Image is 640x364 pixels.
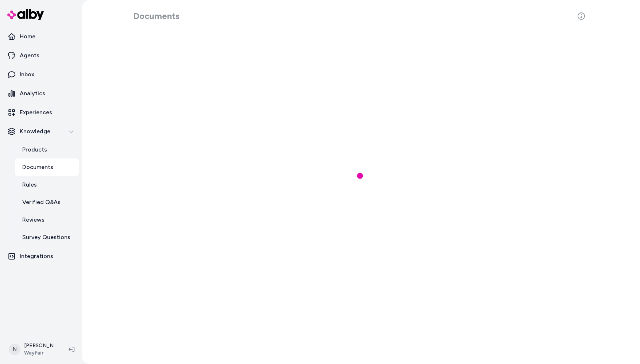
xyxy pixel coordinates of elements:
p: Knowledge [20,127,50,136]
p: Documents [22,163,53,172]
a: Documents [15,158,79,176]
button: N[PERSON_NAME]Wayfair [4,338,63,361]
img: alby Logo [7,9,44,20]
a: Integrations [3,248,79,265]
p: Products [22,145,47,154]
a: Home [3,28,79,45]
p: Inbox [20,70,34,79]
a: Reviews [15,211,79,229]
p: Analytics [20,89,45,98]
p: Survey Questions [22,233,70,242]
p: Integrations [20,252,53,261]
p: Experiences [20,108,52,117]
p: Rules [22,180,37,189]
a: Verified Q&As [15,194,79,211]
p: Verified Q&As [22,198,61,207]
button: Knowledge [3,123,79,140]
p: [PERSON_NAME] [24,342,57,349]
p: Reviews [22,215,45,224]
a: Agents [3,47,79,64]
a: Rules [15,176,79,194]
p: Agents [20,51,39,60]
a: Experiences [3,104,79,121]
p: Home [20,32,35,41]
span: N [9,344,20,355]
a: Survey Questions [15,229,79,246]
span: Wayfair [24,349,57,357]
a: Inbox [3,66,79,83]
a: Analytics [3,85,79,102]
a: Products [15,141,79,158]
